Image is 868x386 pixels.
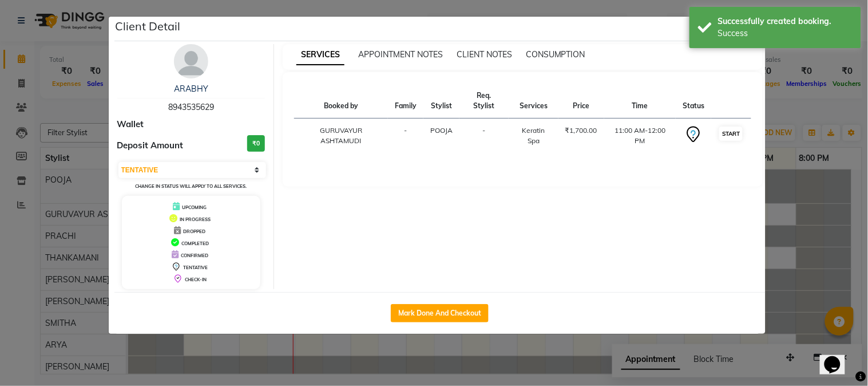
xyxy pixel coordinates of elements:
th: Services [509,84,558,119]
td: - [459,119,509,153]
span: SERVICES [296,45,344,65]
span: UPCOMING [182,204,207,210]
span: Deposit Amount [117,139,184,152]
td: GURUVAYUR ASHTAMUDI [294,119,388,153]
th: Req. Stylist [459,84,509,119]
a: ARABHY [174,84,208,94]
span: CONSUMPTION [526,49,585,60]
button: START [719,127,743,141]
span: TENTATIVE [183,265,208,270]
iframe: chat widget [820,340,857,375]
th: Price [558,84,604,119]
h3: ₹0 [247,135,265,152]
th: Status [676,84,711,119]
span: DROPPED [183,229,205,234]
span: Wallet [117,118,144,131]
th: Stylist [423,84,459,119]
img: avatar [174,44,208,78]
span: POOJA [430,126,453,135]
button: Mark Done And Checkout [391,304,489,322]
span: IN PROGRESS [180,216,211,222]
span: CONFIRMED [181,253,208,258]
th: Booked by [294,84,388,119]
span: CLIENT NOTES [457,49,512,60]
h5: Client Detail [116,18,181,35]
small: Change in status will apply to all services. [135,183,247,189]
div: Successfully created booking. [718,15,853,27]
th: Time [604,84,676,119]
span: CHECK-IN [185,277,207,282]
div: Success [718,27,853,40]
span: APPOINTMENT NOTES [358,49,443,60]
div: Keratin Spa [516,125,551,146]
span: COMPLETED [181,241,209,246]
div: ₹1,700.00 [565,125,597,136]
span: 8943535629 [168,102,214,112]
th: Family [388,84,423,119]
td: - [388,119,423,153]
td: 11:00 AM-12:00 PM [604,119,676,153]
